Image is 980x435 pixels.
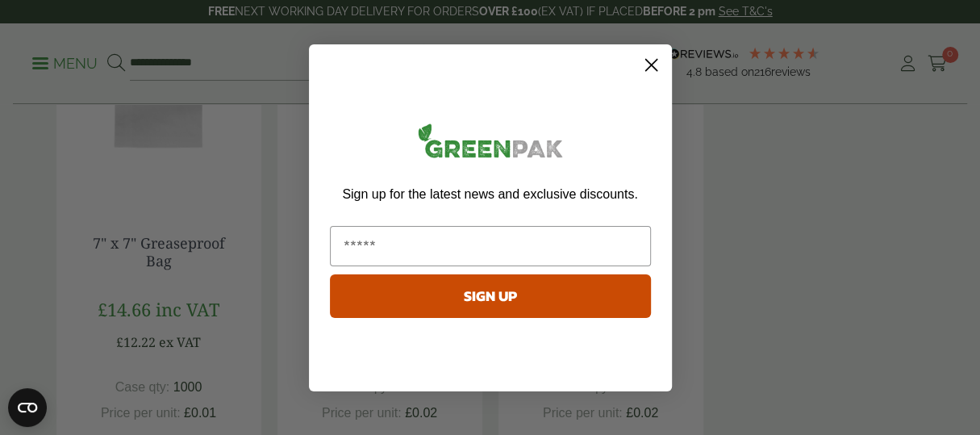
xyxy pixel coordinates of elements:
[8,388,47,427] button: Open CMP widget
[330,274,651,318] button: SIGN UP
[330,117,651,171] img: greenpak_logo
[637,51,665,79] button: Close dialog
[330,226,651,266] input: Email
[342,187,637,201] span: Sign up for the latest news and exclusive discounts.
